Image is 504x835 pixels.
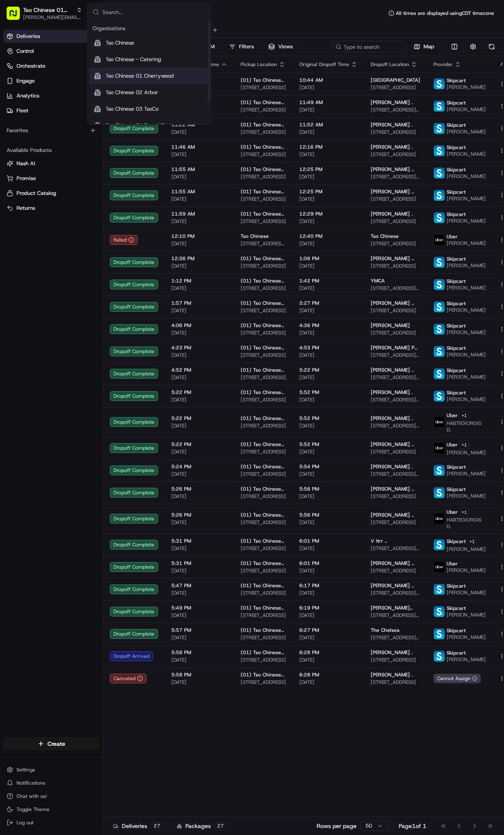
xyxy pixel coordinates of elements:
span: [PERSON_NAME] [447,218,486,224]
span: [STREET_ADDRESS] [241,151,286,158]
span: 4:23 PM [171,344,227,351]
div: Past conversations [8,107,55,114]
span: 12:10 PM [171,233,227,240]
span: Promise [17,175,36,182]
span: [DATE] [299,218,357,225]
img: profile_skipcart_partner.png [434,190,445,201]
span: [STREET_ADDRESS] [371,263,420,269]
span: Returns [17,204,35,212]
button: Canceled [110,674,147,683]
img: profile_skipcart_partner.png [434,168,445,178]
span: Tso Chinese [371,233,399,240]
button: Start new chat [140,81,150,91]
span: Log out [17,819,33,826]
span: (01) Tso Chinese Takeout & Delivery Cherrywood [241,144,286,150]
img: profile_skipcart_partner.png [434,465,445,476]
img: profile_skipcart_partner.png [434,324,445,334]
a: Deliveries [3,30,99,43]
span: [STREET_ADDRESS][PERSON_NAME] [371,422,420,429]
span: API Documentation [78,185,133,193]
span: Skipcart [447,189,466,195]
span: [DATE] [171,196,227,202]
span: [DATE] [171,218,227,225]
img: profile_skipcart_partner.png [434,629,445,639]
button: Filters [225,41,258,52]
span: (01) Tso Chinese Takeout & Delivery Cherrywood [241,463,286,470]
span: [DATE] [171,151,227,158]
span: YMCA [371,278,385,284]
span: [PERSON_NAME] .. [371,300,414,306]
span: 4:52 PM [171,367,227,373]
button: [PERSON_NAME][EMAIL_ADDRESS][DOMAIN_NAME] [23,14,82,21]
img: uber-new-logo.jpeg [434,443,445,453]
img: profile_skipcart_partner.png [434,487,445,498]
span: [PERSON_NAME] [447,195,486,202]
span: [STREET_ADDRESS] [371,448,420,455]
span: [DATE] [299,263,357,269]
span: [STREET_ADDRESS] [241,422,286,429]
span: [DATE] [171,240,227,247]
span: All times are displayed using CDT timezone [396,10,494,17]
span: [STREET_ADDRESS] [241,307,286,314]
span: Analytics [17,92,39,100]
span: [DATE] [171,374,227,381]
span: [DATE] [299,374,357,381]
span: Skipcart [447,211,466,218]
span: 5:52 PM [299,441,357,448]
span: • [69,128,71,135]
span: [PERSON_NAME] [447,449,486,456]
span: [STREET_ADDRESS] [241,352,286,358]
span: (01) Tso Chinese Takeout & Delivery Cherrywood [241,99,286,106]
img: profile_skipcart_partner.png [434,78,445,89]
span: Skipcart [447,144,466,151]
button: +1 [459,508,469,517]
img: uber-new-logo.jpeg [434,513,445,524]
span: 5:54 PM [299,463,357,470]
span: Provider [433,61,453,68]
button: See all [128,106,150,116]
span: [DATE] [171,352,227,358]
span: Uber [447,412,458,419]
span: [PERSON_NAME] . [371,389,413,396]
img: profile_skipcart_partner.png [434,101,445,111]
input: Type to search [332,41,407,52]
span: [DATE] [299,107,357,113]
span: 4:36 PM [299,322,357,329]
span: Skipcart [447,77,466,84]
button: Engage [3,74,99,88]
img: 1736555255976-a54dd68f-1ca7-489b-9aae-adbdc363a1c4 [17,128,23,135]
span: Notifications [17,780,45,786]
span: (01) Tso Chinese Takeout & Delivery Cherrywood [241,415,286,422]
span: [STREET_ADDRESS] [241,448,286,455]
span: [STREET_ADDRESS] [241,84,286,91]
span: 12:16 PM [299,144,357,150]
img: profile_skipcart_partner.png [434,279,445,290]
span: [STREET_ADDRESS] [241,374,286,381]
span: [DATE] [299,352,357,358]
div: Favorites [3,124,99,137]
img: profile_skipcart_partner.png [434,539,445,550]
span: 4:06 PM [171,322,227,329]
span: [STREET_ADDRESS] [241,285,286,292]
span: (01) Tso Chinese Takeout & Delivery Cherrywood [241,211,286,217]
span: [PERSON_NAME] [447,351,486,358]
div: Failed [110,235,138,245]
span: [DATE] [171,396,227,403]
span: [DATE] [299,396,357,403]
span: (01) Tso Chinese Takeout & Delivery Cherrywood [241,188,286,195]
span: 11:55 AM [171,166,227,173]
button: Tso Chinese 01 Cherrywood [23,6,73,14]
span: 1:06 PM [299,255,357,262]
div: We're available if you need us! [37,87,114,94]
span: [DATE] [171,173,227,180]
span: [STREET_ADDRESS] [241,396,286,403]
span: [PERSON_NAME] .. [371,188,414,195]
span: [PERSON_NAME] .. [371,166,414,173]
img: profile_skipcart_partner.png [434,368,445,379]
img: Nash [8,8,25,25]
span: [STREET_ADDRESS] [241,218,286,225]
span: [STREET_ADDRESS][PERSON_NAME] [371,107,420,113]
span: [PERSON_NAME] [447,374,486,380]
span: [STREET_ADDRESS] [241,129,286,135]
span: [DATE] [299,196,357,202]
